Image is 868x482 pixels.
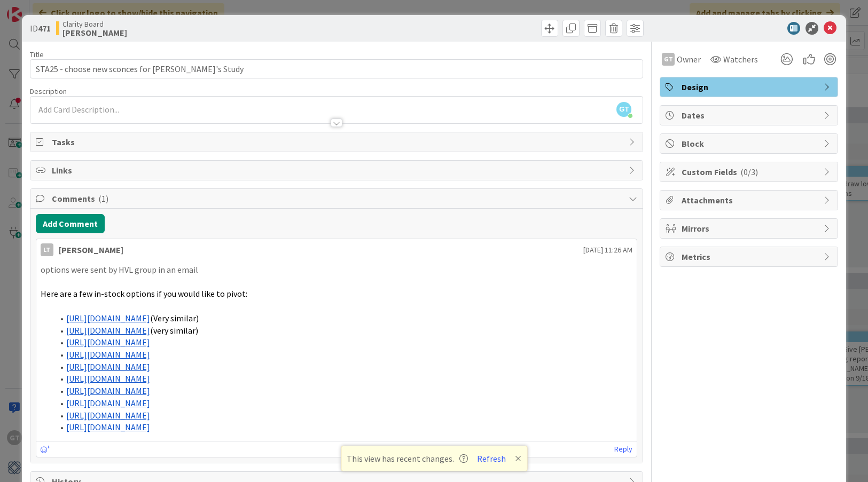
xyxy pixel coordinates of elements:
p: options were sent by HVL group in an email [41,264,633,276]
span: ( 1 ) [98,193,108,204]
span: Watchers [723,53,758,66]
span: GT [616,102,631,117]
a: [URL][DOMAIN_NAME] [66,313,150,323]
span: ID [30,22,51,35]
span: This view has recent changes. [347,452,468,465]
span: Owner [677,53,701,66]
a: [URL][DOMAIN_NAME] [66,422,150,432]
span: Block [682,137,818,150]
span: Attachments [682,194,818,207]
div: GT [662,53,675,66]
a: Reply [614,443,632,456]
span: Dates [682,109,818,122]
span: (very similar) [150,325,198,336]
button: Refresh [473,452,510,465]
span: [DATE] 11:26 AM [583,244,632,256]
span: Here are a few in-stock options if you would like to pivot: [41,288,247,299]
div: [PERSON_NAME] [59,243,123,256]
span: Custom Fields [682,165,818,178]
a: [URL][DOMAIN_NAME] [66,337,150,347]
a: [URL][DOMAIN_NAME] [66,361,150,372]
span: Tasks [52,136,624,148]
label: Title [30,50,44,59]
span: (Very similar) [150,313,199,323]
a: [URL][DOMAIN_NAME] [66,410,150,421]
div: LT [41,243,53,256]
span: Description [30,86,67,96]
b: 471 [38,23,51,34]
b: [PERSON_NAME] [62,28,127,37]
a: [URL][DOMAIN_NAME] [66,373,150,384]
span: ( 0/3 ) [740,167,758,177]
a: [URL][DOMAIN_NAME] [66,385,150,396]
input: type card name here... [30,59,644,78]
span: Metrics [682,250,818,263]
span: Comments [52,192,624,205]
span: Links [52,164,624,177]
span: Clarity Board [62,20,127,28]
a: [URL][DOMAIN_NAME] [66,325,150,336]
button: Add Comment [36,214,105,233]
a: [URL][DOMAIN_NAME] [66,398,150,408]
span: Design [682,81,818,93]
span: Mirrors [682,222,818,235]
a: [URL][DOMAIN_NAME] [66,349,150,360]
